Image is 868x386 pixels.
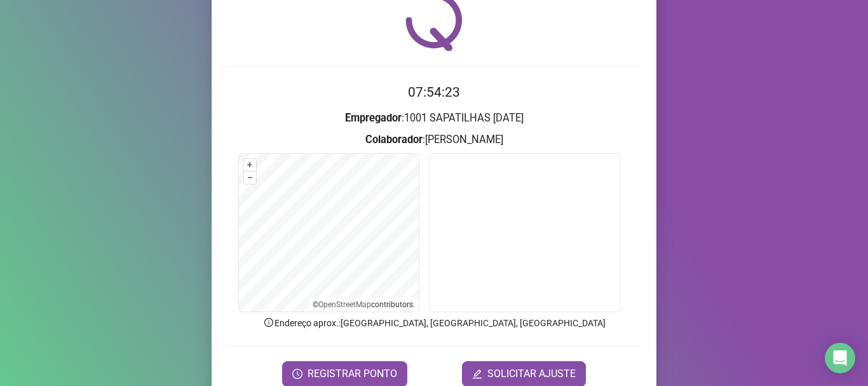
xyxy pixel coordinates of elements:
[308,366,397,382] span: REGISTRAR PONTO
[313,300,415,309] li: © contributors.
[292,369,302,379] span: clock-circle
[227,132,641,148] h3: : [PERSON_NAME]
[244,159,256,171] button: +
[408,85,460,100] time: 07:54:23
[487,366,576,382] span: SOLICITAR AJUSTE
[227,316,641,330] p: Endereço aprox. : [GEOGRAPHIC_DATA], [GEOGRAPHIC_DATA], [GEOGRAPHIC_DATA]
[263,317,275,328] span: info-circle
[244,172,256,184] button: –
[825,343,855,373] div: Open Intercom Messenger
[345,112,402,124] strong: Empregador
[472,369,482,379] span: edit
[365,134,423,146] strong: Colaborador
[227,110,641,127] h3: : 1001 SAPATILHAS [DATE]
[318,300,371,309] a: OpenStreetMap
